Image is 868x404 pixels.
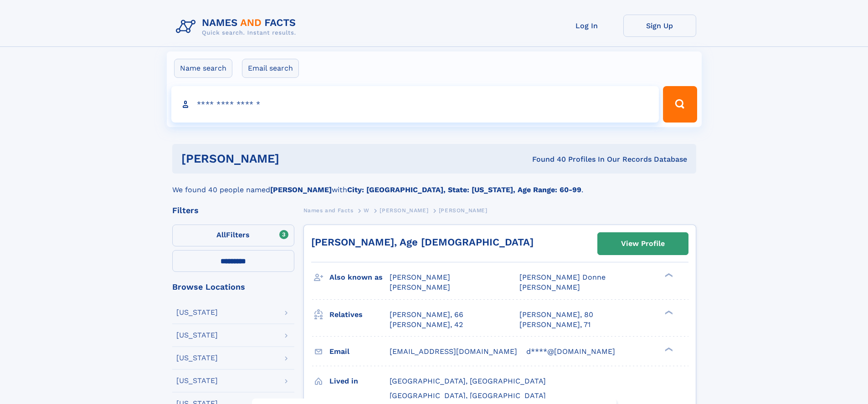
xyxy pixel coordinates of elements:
[623,15,696,37] a: Sign Up
[181,153,406,164] h1: [PERSON_NAME]
[519,283,580,291] span: [PERSON_NAME]
[380,207,428,214] span: [PERSON_NAME]
[663,309,673,315] div: ❯
[176,377,218,384] div: [US_STATE]
[364,207,370,214] span: W
[439,207,488,214] span: [PERSON_NAME]
[621,233,665,254] div: View Profile
[663,346,673,352] div: ❯
[172,174,696,195] div: We found 40 people named with .
[174,59,232,78] label: Name search
[380,205,428,216] a: [PERSON_NAME]
[663,86,697,123] button: Search Button
[329,373,390,389] h3: Lived in
[176,354,218,362] div: [US_STATE]
[390,310,463,320] a: [PERSON_NAME], 66
[329,270,390,285] h3: Also known as
[406,154,687,164] div: Found 40 Profiles In Our Records Database
[550,15,623,37] a: Log In
[519,310,593,320] a: [PERSON_NAME], 80
[390,347,517,356] span: [EMAIL_ADDRESS][DOMAIN_NAME]
[311,236,534,248] a: [PERSON_NAME], Age [DEMOGRAPHIC_DATA]
[242,59,299,78] label: Email search
[329,344,390,359] h3: Email
[329,307,390,322] h3: Relatives
[347,185,581,194] b: City: [GEOGRAPHIC_DATA], State: [US_STATE], Age Range: 60-99
[663,272,673,278] div: ❯
[519,320,591,330] a: [PERSON_NAME], 71
[390,283,450,291] span: [PERSON_NAME]
[172,283,294,291] div: Browse Locations
[519,273,606,281] span: [PERSON_NAME] Donne
[172,206,294,215] div: Filters
[390,273,450,281] span: [PERSON_NAME]
[172,225,294,246] label: Filters
[172,15,303,39] img: Logo Names and Facts
[176,332,218,339] div: [US_STATE]
[390,377,546,385] span: [GEOGRAPHIC_DATA], [GEOGRAPHIC_DATA]
[598,233,688,255] a: View Profile
[171,86,659,123] input: search input
[270,185,332,194] b: [PERSON_NAME]
[216,230,226,239] span: All
[176,309,218,316] div: [US_STATE]
[390,391,546,400] span: [GEOGRAPHIC_DATA], [GEOGRAPHIC_DATA]
[390,320,463,330] a: [PERSON_NAME], 42
[364,205,370,216] a: W
[303,205,354,216] a: Names and Facts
